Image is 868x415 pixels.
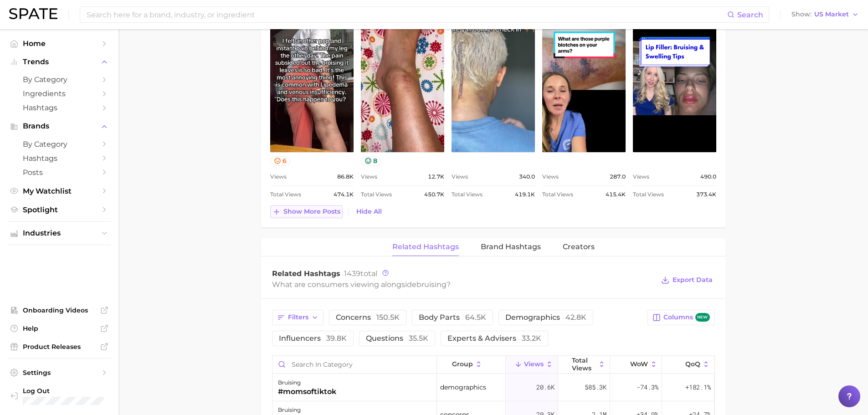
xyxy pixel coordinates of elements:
span: Total Views [572,357,596,371]
span: Total Views [270,189,301,200]
input: Search in category [272,356,437,373]
span: 33.2k [522,334,541,343]
button: group [437,356,506,374]
span: Show more posts [283,208,340,215]
span: 39.8k [326,334,347,343]
span: Filters [288,313,308,321]
span: experts & advisers [447,335,541,342]
span: Log Out [23,387,133,395]
span: by Category [23,75,96,84]
div: What are consumers viewing alongside ? [272,278,655,291]
span: 585.3k [585,382,606,393]
span: QoQ [685,360,700,368]
a: Ingredients [7,87,111,101]
button: 6 [270,156,291,166]
span: Total Views [542,189,573,200]
span: 415.4k [606,189,626,200]
span: demographics [440,382,486,393]
span: Related Hashtags [392,243,459,251]
button: Export Data [659,274,714,287]
span: Total Views [361,189,392,200]
span: Views [633,171,649,182]
button: Views [506,356,558,374]
a: Spotlight [7,203,111,217]
span: Export Data [673,276,713,284]
span: questions [366,335,428,342]
span: Home [23,39,96,48]
a: by Category [7,137,111,151]
span: 474.1k [334,189,354,200]
a: Posts [7,165,111,179]
span: demographics [505,314,586,321]
button: QoQ [662,356,714,374]
span: 12.7k [428,171,444,182]
span: 150.5k [376,313,400,322]
a: Product Releases [7,340,111,354]
span: Industries [23,229,96,237]
span: Related Hashtags [272,269,340,278]
a: Hashtags [7,101,111,115]
span: Views [361,171,377,182]
span: concerns [336,314,400,321]
span: Trends [23,58,96,66]
span: Posts [23,168,96,177]
a: My Watchlist [7,184,111,198]
button: Show more posts [270,205,343,218]
span: by Category [23,140,96,149]
button: Filters [272,310,324,325]
span: 490.0 [700,171,716,182]
a: Onboarding Videos [7,303,111,317]
span: Spotlight [23,205,96,214]
a: Home [7,36,111,51]
button: 8 [361,156,381,166]
button: bruising#momsoftiktokdemographics20.6k585.3k-74.3%+182.1% [272,374,714,401]
div: #momsoftiktok [278,386,336,397]
a: Hashtags [7,151,111,165]
span: Total Views [452,189,483,200]
span: 64.5k [465,313,486,322]
span: US Market [814,12,849,17]
span: Show [791,12,812,17]
span: Onboarding Videos [23,306,96,314]
span: Views [542,171,559,182]
span: 1439 [344,269,360,278]
span: Brand Hashtags [481,243,541,251]
a: Log out. Currently logged in with e-mail zach.stewart@emersongroup.com. [7,384,111,408]
button: Columnsnew [647,310,714,325]
span: influencers [279,335,347,342]
span: Hashtags [23,103,96,112]
span: 42.8k [565,313,586,322]
div: bruising [278,377,336,388]
img: SPATE [9,8,57,19]
a: Help [7,322,111,335]
button: Hide All [354,205,384,218]
span: Views [452,171,468,182]
span: bruising [416,280,447,289]
span: Brands [23,122,96,130]
span: Product Releases [23,343,96,351]
button: Trends [7,55,111,69]
button: Brands [7,119,111,133]
span: +182.1% [685,382,711,393]
span: 35.5k [409,334,428,343]
span: 287.0 [610,171,626,182]
span: Views [524,360,544,368]
span: Help [23,324,96,333]
span: 373.4k [696,189,716,200]
span: Ingredients [23,89,96,98]
span: 450.7k [424,189,444,200]
span: 86.8k [337,171,354,182]
span: 419.1k [515,189,535,200]
span: Search [737,10,763,19]
button: Industries [7,226,111,240]
span: -74.3% [637,382,658,393]
a: by Category [7,72,111,87]
span: total [344,269,377,278]
button: WoW [610,356,662,374]
span: Creators [563,243,595,251]
span: new [695,313,710,322]
button: ShowUS Market [789,9,861,20]
button: Total Views [558,356,610,374]
span: WoW [630,360,648,368]
span: Columns [663,313,709,322]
